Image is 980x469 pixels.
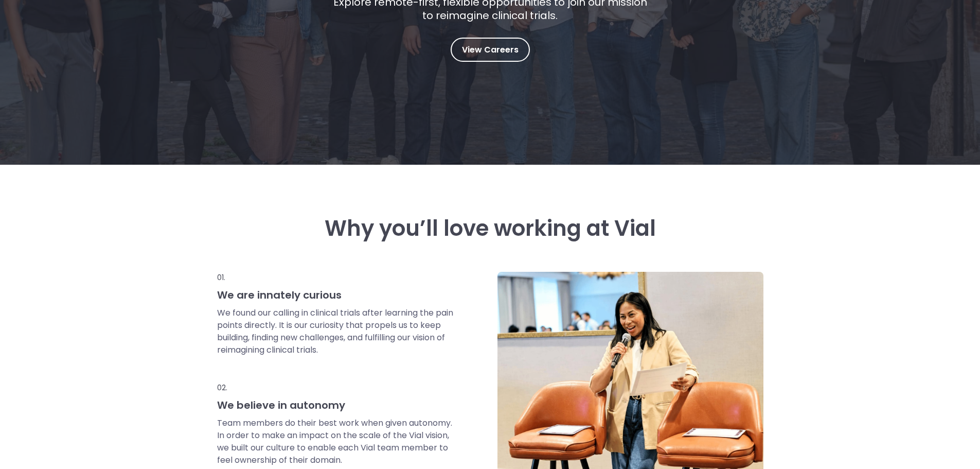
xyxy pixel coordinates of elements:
span: View Careers [462,43,519,57]
a: View Careers [451,38,530,62]
p: We found our calling in clinical trials after learning the pain points directly. It is our curios... [217,307,455,356]
h3: We are innately curious [217,288,455,302]
p: 02. [217,382,455,393]
p: 01. [217,272,455,283]
h3: We believe in autonomy [217,398,455,412]
h3: Why you’ll love working at Vial [217,216,763,241]
p: Team members do their best work when given autonomy. In order to make an impact on the scale of t... [217,417,455,466]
